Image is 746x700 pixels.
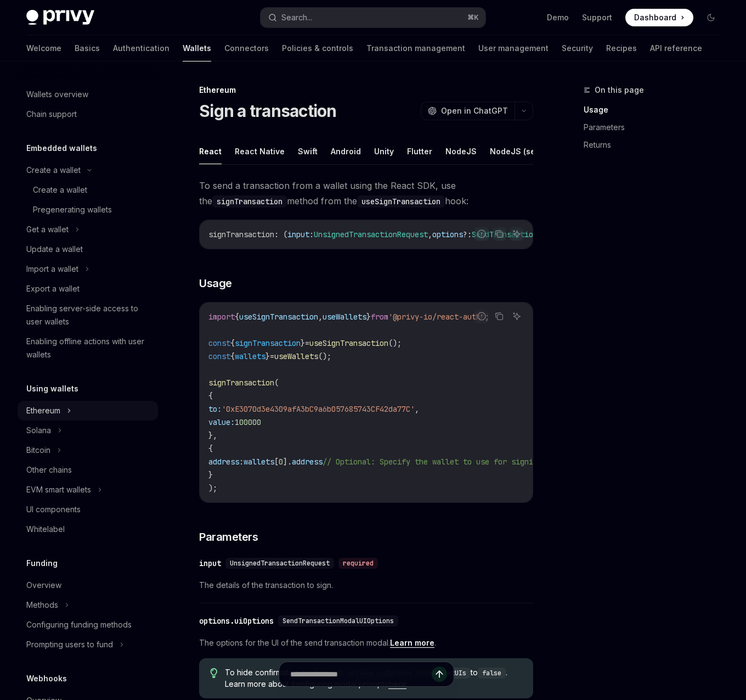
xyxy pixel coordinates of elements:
a: UI components [18,500,158,519]
button: Send message [432,667,447,682]
span: address [292,457,323,467]
div: required [338,558,378,569]
a: Basics [75,35,100,61]
button: Copy the contents from the code block [492,309,506,323]
span: : ( [274,229,287,239]
span: value: [208,417,235,427]
span: address: [208,457,244,467]
span: (); [318,351,331,361]
a: Recipes [606,35,637,61]
span: }, [208,430,217,440]
span: { [208,444,213,453]
span: } [265,351,270,361]
div: options.uiOptions [199,615,274,626]
span: ?: [463,229,472,239]
div: Wallets overview [26,88,88,101]
div: Configuring funding methods [26,618,132,631]
a: Enabling server-side access to user wallets [18,299,158,332]
span: useSignTransaction [239,312,318,322]
span: wallets [235,351,265,361]
a: Demo [547,12,569,23]
button: React [199,138,222,164]
span: options [432,229,463,239]
a: Authentication [113,35,169,61]
button: Swift [298,138,318,164]
a: Security [562,35,593,61]
div: Ethereum [26,404,60,417]
div: Search... [281,11,312,24]
span: SendTransactionModalUIOptions [282,617,394,625]
div: input [199,558,221,569]
a: Wallets overview [18,85,158,104]
div: Chain support [26,108,77,121]
a: Other chains [18,460,158,480]
div: Import a wallet [26,262,78,276]
div: Enabling server-side access to user wallets [26,302,151,328]
div: Bitcoin [26,444,50,457]
span: Usage [199,276,232,291]
span: useWallets [274,351,318,361]
button: Unity [374,138,394,164]
a: Learn more [390,638,434,648]
span: = [270,351,274,361]
span: signTransaction [235,338,301,348]
div: Overview [26,579,61,592]
a: Usage [584,101,728,119]
span: wallets [244,457,274,467]
span: : [309,229,314,239]
button: NodeJS [445,138,477,164]
span: (); [388,338,402,348]
span: On this page [595,83,644,97]
a: Overview [18,575,158,595]
div: Pregenerating wallets [33,203,112,216]
code: useSignTransaction [357,195,445,208]
span: const [208,338,230,348]
span: { [230,338,235,348]
span: , [428,229,432,239]
span: ); [208,483,217,493]
span: { [230,351,235,361]
a: Create a wallet [18,180,158,200]
button: Ask AI [510,309,524,323]
span: 100000 [235,417,261,427]
button: Toggle dark mode [702,9,720,26]
a: Enabling offline actions with user wallets [18,332,158,365]
span: from [371,312,388,322]
div: Get a wallet [26,223,69,236]
span: input [287,229,309,239]
a: Support [582,12,612,23]
a: User management [478,35,549,61]
div: Create a wallet [26,164,81,177]
button: Open in ChatGPT [421,102,515,120]
button: Search...⌘K [261,8,486,27]
button: Copy the contents from the code block [492,227,506,241]
span: ⌘ K [467,13,479,22]
a: Chain support [18,104,158,124]
a: Update a wallet [18,239,158,259]
a: Welcome [26,35,61,61]
button: Android [331,138,361,164]
span: { [208,391,213,401]
span: The details of the transaction to sign. [199,579,533,592]
a: Configuring funding methods [18,615,158,635]
a: Wallets [183,35,211,61]
a: Whitelabel [18,519,158,539]
span: [ [274,457,279,467]
button: Report incorrect code [474,309,489,323]
span: Parameters [199,529,258,545]
a: API reference [650,35,702,61]
img: dark logo [26,10,94,25]
h5: Funding [26,557,58,570]
span: to: [208,404,222,414]
a: Connectors [224,35,269,61]
div: Create a wallet [33,183,87,197]
span: '0xE3070d3e4309afA3bC9a6b057685743CF42da77C' [222,404,415,414]
div: Enabling offline actions with user wallets [26,335,151,361]
div: Update a wallet [26,243,83,256]
span: To send a transaction from a wallet using the React SDK, use the method from the hook: [199,178,533,209]
div: Solana [26,424,51,437]
span: } [301,338,305,348]
h1: Sign a transaction [199,101,337,121]
span: useWallets [323,312,366,322]
span: signTransaction [208,229,274,239]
